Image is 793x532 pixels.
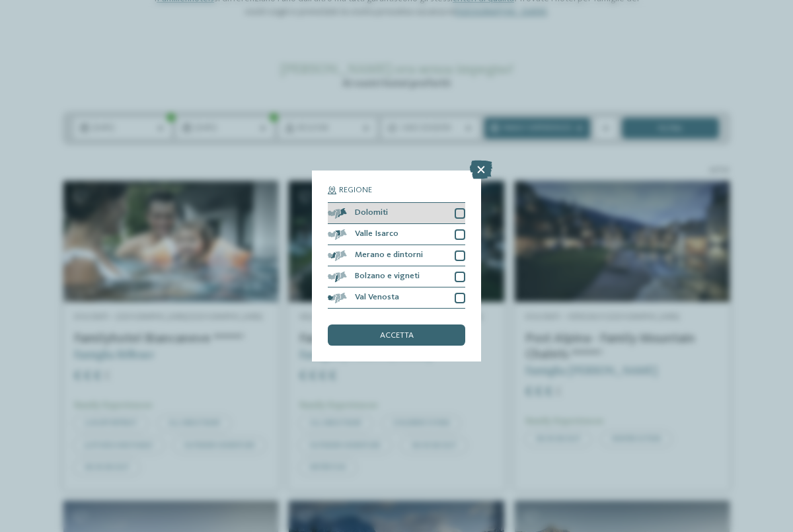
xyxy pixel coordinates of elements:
[339,186,372,195] span: Regione
[355,272,420,281] span: Bolzano e vigneti
[355,251,423,260] span: Merano e dintorni
[355,209,388,217] span: Dolomiti
[355,293,399,302] span: Val Venosta
[355,230,398,239] span: Valle Isarco
[380,332,414,340] span: accetta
